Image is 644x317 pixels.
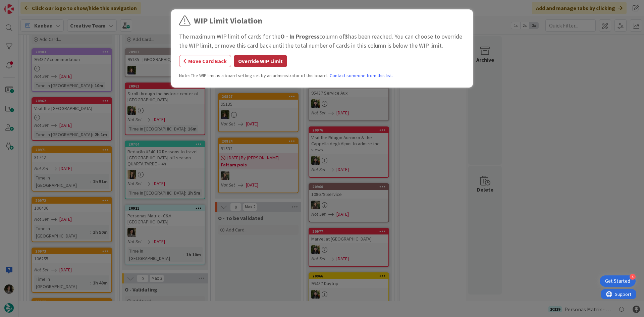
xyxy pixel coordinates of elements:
div: Open Get Started checklist, remaining modules: 4 [600,275,636,287]
button: Override WIP Limit [234,55,287,67]
b: O - In Progress [280,33,319,40]
div: 4 [630,274,636,280]
div: The maximum WIP limit of cards for the column of has been reached. You can choose to override the... [179,32,465,50]
b: 3 [345,33,348,40]
a: Contact someone from this list. [330,72,393,79]
span: Support [14,1,31,9]
div: WIP Limit Violation [194,15,262,27]
button: Move Card Back [179,55,231,67]
div: Note: The WIP limit is a board setting set by an administrator of this board. [179,72,465,79]
div: Get Started [605,278,630,284]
